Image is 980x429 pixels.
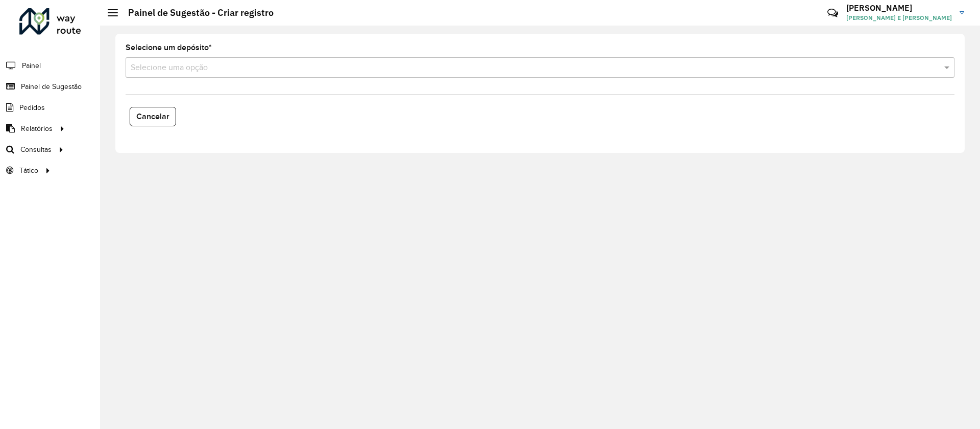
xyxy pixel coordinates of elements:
a: Contato Rápido [822,2,844,24]
label: Selecione um depósito [126,41,212,54]
h2: Painel de Sugestão - Criar registro [118,7,274,18]
span: Consultas [20,144,52,155]
span: Painel de Sugestão [21,81,82,92]
span: Pedidos [19,102,45,113]
span: Relatórios [21,123,53,134]
span: Cancelar [136,112,169,121]
span: Painel [22,60,41,71]
span: [PERSON_NAME] E [PERSON_NAME] [846,13,952,22]
span: Tático [19,165,38,176]
h3: [PERSON_NAME] [846,3,952,13]
button: Cancelar [130,107,176,126]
